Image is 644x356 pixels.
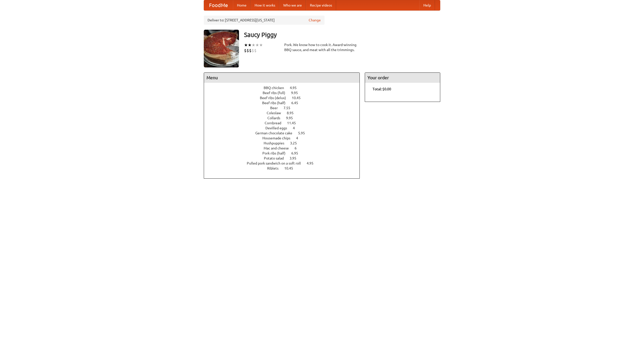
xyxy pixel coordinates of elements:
span: 6.95 [291,151,303,155]
a: Pork ribs (half) 6.95 [262,151,307,155]
span: 11.45 [287,121,301,125]
li: ★ [248,42,252,48]
span: Coleslaw [267,111,286,115]
li: $ [247,48,249,53]
span: 3.95 [290,156,301,160]
li: ★ [244,42,248,48]
span: Beef ribs (delux) [260,96,291,100]
span: Mac and cheese [264,146,294,150]
a: Riblets 10.45 [267,166,302,170]
span: Housemade chips [262,136,295,140]
span: Beer [270,106,283,110]
a: Housemade chips 4 [262,136,307,140]
a: FoodMe [204,0,233,10]
a: Recipe videos [306,0,336,10]
a: Help [419,0,435,10]
h4: Menu [204,73,359,83]
a: BBQ chicken 4.95 [264,86,306,90]
span: Beef ribs (full) [263,91,290,95]
a: Hushpuppies 3.25 [264,141,306,145]
a: Cornbread 11.45 [265,121,305,125]
span: BBQ chicken [264,86,289,90]
a: Pulled pork sandwich on a soft roll 4.95 [247,161,323,165]
span: Beef ribs (half) [262,101,291,105]
a: Collards 9.95 [267,116,302,120]
span: 9.95 [286,116,298,120]
span: 4.95 [290,86,302,90]
div: Deliver to: [STREET_ADDRESS][US_STATE] [204,16,325,25]
a: Beef ribs (full) 9.95 [263,91,307,95]
a: German chocolate cake 5.95 [255,131,314,135]
span: 6 [295,146,302,150]
li: ★ [255,42,259,48]
span: German chocolate cake [255,131,297,135]
span: Hushpuppies [264,141,289,145]
a: Beef ribs (half) 6.45 [262,101,307,105]
li: ★ [252,42,255,48]
span: 3.25 [290,141,302,145]
a: Devilled eggs 4 [265,126,304,130]
h3: Saucy Piggy [244,30,440,40]
a: Who we are [279,0,306,10]
li: $ [244,48,247,53]
span: 10.45 [292,96,306,100]
span: 4 [293,126,300,130]
span: Pork ribs (half) [262,151,291,155]
span: 8.95 [287,111,299,115]
span: 9.95 [291,91,303,95]
span: Pulled pork sandwich on a soft roll [247,161,306,165]
a: How it works [251,0,279,10]
li: $ [254,48,257,53]
a: Home [233,0,251,10]
span: Riblets [267,166,284,170]
span: 4 [296,136,303,140]
span: 6.45 [291,101,303,105]
li: $ [249,48,252,53]
a: Beer 7.55 [270,106,300,110]
b: Total: $0.00 [373,87,391,91]
h4: Your order [365,73,440,83]
span: 7.55 [284,106,295,110]
div: Pork. We know how to cook it. Award-winning BBQ sauce, and meat with all the trimmings. [284,42,360,52]
a: Coleslaw 8.95 [267,111,303,115]
a: Beef ribs (delux) 10.45 [260,96,310,100]
span: Collards [267,116,285,120]
li: ★ [259,42,263,48]
span: 4.95 [307,161,318,165]
span: 5.95 [298,131,310,135]
li: $ [252,48,254,53]
a: Mac and cheese 6 [264,146,306,150]
span: Devilled eggs [265,126,292,130]
span: 10.45 [284,166,298,170]
a: Change [309,18,321,23]
span: Potato salad [264,156,289,160]
a: Potato salad 3.95 [264,156,306,160]
span: Cornbread [265,121,286,125]
img: angular.jpg [204,30,239,67]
